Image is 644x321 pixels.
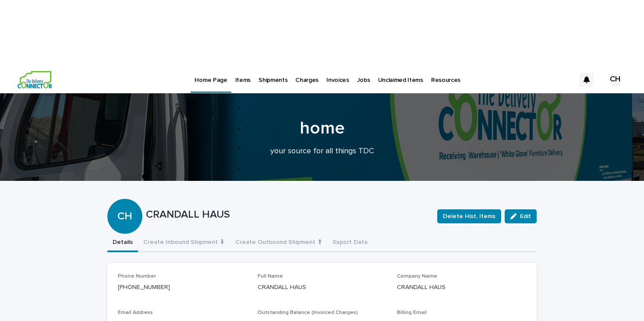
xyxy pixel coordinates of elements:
span: Email Address [118,310,153,315]
p: Items [235,66,251,84]
a: Unclaimed Items [374,66,427,93]
a: Jobs [353,66,374,93]
span: Delete Hist. Items [443,212,495,221]
p: CRANDALL HAUS [146,208,430,221]
span: Company Name [397,274,437,279]
span: Billing Email [397,310,427,315]
button: Create Outbound Shipment ⬆ [230,234,328,252]
button: Delete Hist. Items [437,209,501,223]
a: Charges [291,66,322,93]
p: Charges [295,66,318,84]
img: aCWQmA6OSGG0Kwt8cj3c [18,71,52,88]
div: CH [608,73,622,87]
p: Invoices [326,66,349,84]
button: Edit [505,209,537,223]
span: Edit [520,213,531,219]
a: Resources [427,66,464,93]
p: Shipments [258,66,287,84]
a: Shipments [255,66,291,93]
p: CRANDALL HAUS [258,283,387,292]
p: CRANDALL HAUS [397,283,526,292]
a: [PHONE_NUMBER] [118,284,170,290]
p: Home Page [195,66,227,84]
p: your source for all things TDC [147,147,497,156]
span: Full Name [258,274,283,279]
a: Items [231,66,255,93]
span: Outstanding Balance (Invoiced Charges) [258,310,358,315]
p: Unclaimed Items [378,66,423,84]
h1: home [107,118,537,139]
p: Resources [431,66,460,84]
span: Phone Number [118,274,156,279]
div: CH [107,175,142,223]
a: Home Page [191,66,231,92]
p: Jobs [357,66,370,84]
button: Export Data [328,234,373,252]
button: Create Inbound Shipment ⬇ [138,234,230,252]
button: Details [107,234,138,252]
a: Invoices [322,66,353,93]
